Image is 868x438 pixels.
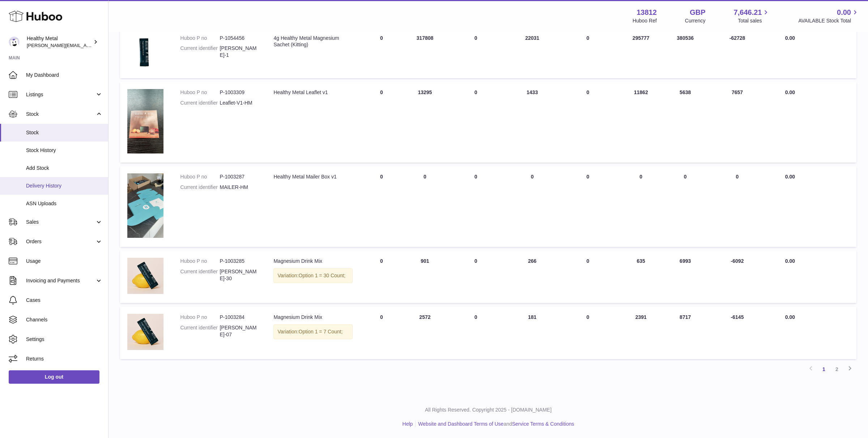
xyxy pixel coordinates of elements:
[505,307,559,359] td: 181
[690,8,705,17] strong: GBP
[180,35,220,42] dt: Huboo P no
[127,89,163,153] img: product image
[616,28,665,79] td: 295777
[403,82,447,163] td: 13295
[587,258,590,264] span: 0
[665,28,705,79] td: 380536
[26,219,95,226] span: Sales
[830,363,843,376] a: 2
[785,258,795,264] span: 0.00
[180,268,220,282] dt: Current identifier
[26,147,103,154] span: Stock History
[26,91,95,98] span: Listings
[785,174,795,180] span: 0.00
[633,17,657,24] div: Huboo Ref
[785,314,795,320] span: 0.00
[705,28,770,79] td: -62728
[616,250,665,303] td: 635
[505,28,559,79] td: 22031
[785,35,795,41] span: 0.00
[9,370,99,383] a: Log out
[360,166,403,247] td: 0
[505,250,559,303] td: 266
[447,166,505,247] td: 0
[447,250,505,303] td: 0
[798,17,859,24] span: AVAILABLE Stock Total
[180,173,220,180] dt: Huboo P no
[447,82,505,163] td: 0
[705,166,770,247] td: 0
[273,35,352,49] div: 4g Healthy Metal Magnesium Sachet (Kitting)
[837,8,851,17] span: 0.00
[665,82,705,163] td: 5638
[637,8,657,17] strong: 13812
[180,324,220,338] dt: Current identifier
[665,166,705,247] td: 0
[220,45,259,59] dd: [PERSON_NAME]-1
[587,174,590,180] span: 0
[403,421,413,427] a: Help
[26,111,95,118] span: Stock
[616,166,665,247] td: 0
[273,258,352,265] div: Magnesium Drink Mix
[665,250,705,303] td: 6993
[26,336,103,343] span: Settings
[180,89,220,96] dt: Huboo P no
[220,184,259,191] dd: MAILER-HM
[403,307,447,359] td: 2572
[505,166,559,247] td: 0
[220,100,259,106] dd: Leaflet-V1-HM
[220,173,259,180] dd: P-1003287
[705,250,770,303] td: -6092
[705,307,770,359] td: -6145
[403,250,447,303] td: 901
[273,89,352,96] div: Healthy Metal Leaflet v1
[26,355,103,362] span: Returns
[180,45,220,59] dt: Current identifier
[114,407,862,413] p: All Rights Reserved. Copyright 2025 - [DOMAIN_NAME]
[273,173,352,180] div: Healthy Metal Mailer Box v1
[273,268,352,283] div: Variation:
[360,82,403,163] td: 0
[616,307,665,359] td: 2391
[587,89,590,95] span: 0
[587,314,590,320] span: 0
[127,173,163,238] img: product image
[220,314,259,321] dd: P-1003284
[360,28,403,79] td: 0
[738,17,770,24] span: Total sales
[360,250,403,303] td: 0
[798,8,859,24] a: 0.00 AVAILABLE Stock Total
[27,42,145,48] span: [PERSON_NAME][EMAIL_ADDRESS][DOMAIN_NAME]
[180,184,220,191] dt: Current identifier
[705,82,770,163] td: 7657
[403,166,447,247] td: 0
[734,8,770,24] a: 7,646.21 Total sales
[26,258,103,265] span: Usage
[26,182,103,189] span: Delivery History
[26,200,103,207] span: ASN Uploads
[273,314,352,321] div: Magnesium Drink Mix
[512,421,574,427] a: Service Terms & Conditions
[418,421,503,427] a: Website and Dashboard Terms of Use
[299,273,346,278] span: Option 1 = 30 Count;
[505,82,559,163] td: 1433
[665,307,705,359] td: 8717
[447,307,505,359] td: 0
[220,35,259,42] dd: P-1054456
[26,238,95,245] span: Orders
[817,363,830,376] a: 1
[26,129,103,136] span: Stock
[127,35,163,70] img: product image
[616,82,665,163] td: 11862
[180,258,220,265] dt: Huboo P no
[9,37,20,47] img: jose@healthy-metal.com
[180,314,220,321] dt: Huboo P no
[220,258,259,265] dd: P-1003285
[220,268,259,282] dd: [PERSON_NAME]-30
[273,324,352,339] div: Variation:
[447,28,505,79] td: 0
[26,277,95,284] span: Invoicing and Payments
[26,72,103,79] span: My Dashboard
[180,100,220,106] dt: Current identifier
